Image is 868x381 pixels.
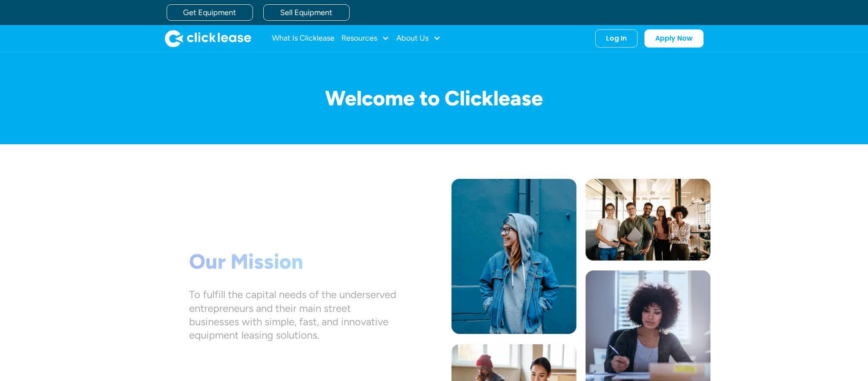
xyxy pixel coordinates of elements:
a: Get Equipment [167,4,253,21]
h1: Welcome to Clicklease [158,87,710,110]
div: To fulfill the capital needs of the underserved entrepreneurs and their main street businesses wi... [189,288,396,342]
a: Sell Equipment [263,4,350,21]
a: What Is Clicklease [272,30,335,47]
img: Clicklease logo [165,30,251,47]
div: Log In [606,34,627,43]
h1: Our Mission [189,249,396,274]
a: Apply Now [644,29,704,48]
